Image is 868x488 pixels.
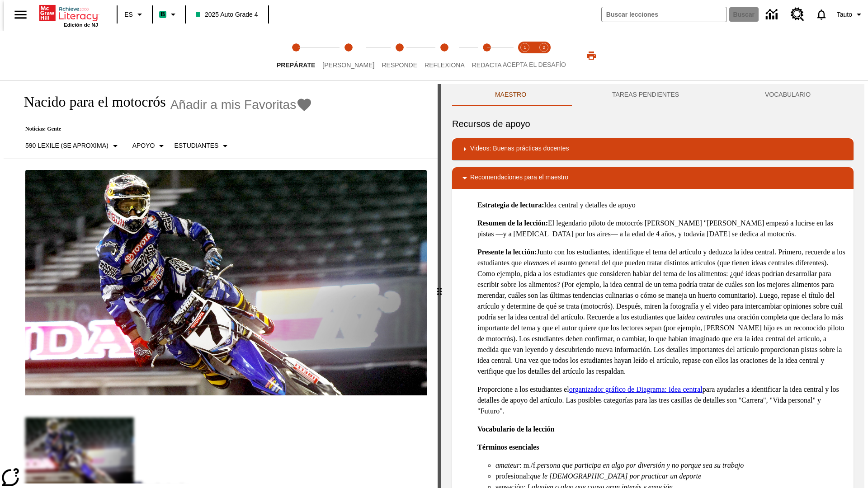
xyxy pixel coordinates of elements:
button: Lenguaje: ES, Selecciona un idioma [120,6,149,23]
a: Centro de recursos, Se abrirá en una pestaña nueva. [785,2,810,27]
strong: Resumen de la lección: [477,219,548,227]
em: idea central [683,313,717,321]
strong: Términos esenciales [477,443,539,451]
input: Buscar campo [602,7,726,22]
span: [PERSON_NAME] [322,61,374,69]
span: Prepárate [277,61,315,69]
strong: Vocabulario de la lección [477,425,555,433]
p: Estudiantes [174,141,218,150]
h6: Recursos de apoyo [452,117,854,131]
p: El legendario piloto de motocrós [PERSON_NAME] "[PERSON_NAME] empezó a lucirse en las pistas —y a... [477,218,846,239]
p: Recomendaciones para el maestro [470,173,568,183]
span: Tauto [837,10,852,19]
button: Acepta el desafío lee step 1 of 2 [512,31,538,80]
button: Seleccionar estudiante [170,138,234,154]
button: Perfil/Configuración [833,6,868,23]
p: Proporcione a los estudiantes el para ayudarles a identificar la idea central y los detalles de a... [477,384,846,417]
p: 590 Lexile (Se aproxima) [25,141,108,150]
span: Añadir a mis Favoritas [170,98,297,112]
button: Imprimir [577,47,606,64]
button: Seleccione Lexile, 590 Lexile (Se aproxima) [22,138,124,154]
div: Videos: Buenas prácticas docentes [452,138,854,160]
button: Reflexiona step 4 of 5 [417,31,472,80]
div: Instructional Panel Tabs [452,84,854,106]
button: TAREAS PENDIENTES [569,84,722,106]
span: ACEPTA EL DESAFÍO [503,61,566,68]
a: Notificaciones [810,3,833,26]
p: Junto con los estudiantes, identifique el tema del artículo y deduzca la idea central. Primero, r... [477,247,846,377]
span: Edición de NJ [64,22,98,28]
span: Redacta [472,61,502,69]
button: Redacta step 5 of 5 [465,31,509,80]
button: Lee step 2 of 5 [315,31,382,80]
button: Maestro [452,84,569,106]
div: activity [441,84,864,488]
button: Abrir el menú lateral [7,1,34,28]
span: Responde [382,61,417,69]
button: Prepárate step 1 of 5 [269,31,322,80]
text: 2 [542,45,545,50]
li: profesional: [495,471,846,482]
text: 1 [524,45,526,50]
em: que le [DEMOGRAPHIC_DATA] por practicar un deporte [530,472,701,480]
span: B [160,9,165,20]
div: Portada [39,3,98,28]
strong: Estrategia de lectura: [477,201,544,209]
button: Añadir a mis Favoritas - Nacido para el motocrós [170,97,313,113]
em: amateur [495,461,519,469]
a: organizador gráfico de Diagrama: Idea central [569,385,703,393]
span: ES [124,10,133,19]
span: Reflexiona [425,61,465,69]
em: persona que participa en algo por diversión y no porque sea su trabajo [537,461,744,469]
p: Noticias: Gente [14,126,312,132]
button: Acepta el desafío contesta step 2 of 2 [531,31,557,80]
a: Centro de información [760,2,785,27]
span: 2025 Auto Grade 4 [196,10,258,19]
em: tema [529,259,543,267]
img: El corredor de motocrós James Stewart vuela por los aires en su motocicleta de montaña [25,170,427,396]
button: Boost El color de la clase es verde menta. Cambiar el color de la clase. [156,6,182,23]
p: Videos: Buenas prácticas docentes [470,144,569,155]
button: Responde step 3 of 5 [374,31,425,80]
button: VOCABULARIO [722,84,854,106]
button: Tipo de apoyo, Apoyo [129,138,171,154]
strong: Presente la lección: [477,248,537,256]
div: reading [4,84,438,483]
div: Pulsa la tecla de intro o la barra espaciadora y luego presiona las flechas de derecha e izquierd... [438,84,441,488]
h1: Nacido para el motocrós [14,94,166,110]
div: Recomendaciones para el maestro [452,167,854,189]
li: : m./f. [495,460,846,471]
p: Idea central y detalles de apoyo [477,200,846,211]
p: Apoyo [132,141,155,150]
